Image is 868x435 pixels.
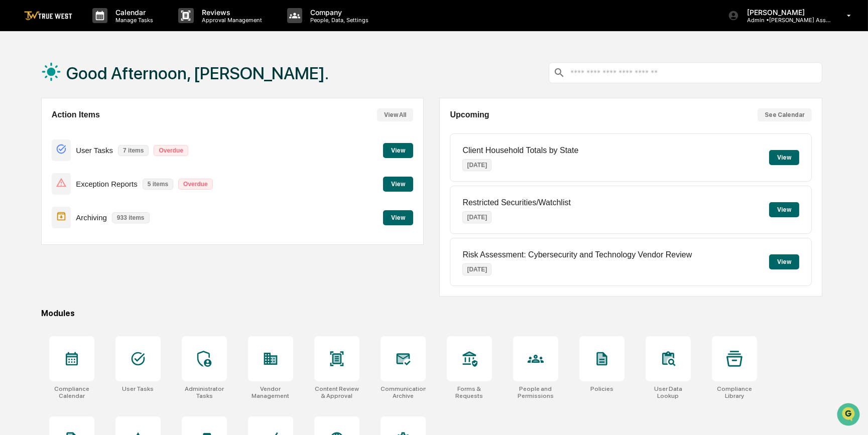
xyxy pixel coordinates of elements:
[6,122,69,140] a: 🖐️Preclearance
[112,212,150,223] p: 933 items
[73,127,81,135] div: 🗄️
[462,146,578,155] p: Client Household Totals by State
[383,212,413,222] a: View
[154,145,188,156] p: Overdue
[76,180,138,188] p: Exception Reports
[34,77,165,87] div: Start new chat
[10,127,18,135] div: 🖐️
[383,143,413,158] button: View
[194,17,267,24] p: Approval Management
[769,254,799,269] button: View
[52,110,100,119] h2: Action Items
[739,8,832,17] p: [PERSON_NAME]
[450,110,489,119] h2: Upcoming
[6,141,67,160] a: 🔎Data Lookup
[302,17,374,24] p: People, Data, Settings
[462,211,491,223] p: [DATE]
[513,385,558,399] div: People and Permissions
[143,179,173,190] p: 5 items
[590,385,613,392] div: Policies
[314,385,359,399] div: Content Review & Approval
[107,17,158,24] p: Manage Tasks
[34,87,127,95] div: We're available if you need us!
[100,170,121,178] span: Pylon
[10,21,183,37] p: How can we help?
[739,17,832,24] p: Admin • [PERSON_NAME] Asset Management
[383,177,413,192] button: View
[122,385,154,392] div: User Tasks
[383,179,413,188] a: View
[71,170,121,178] a: Powered byPylon
[447,385,492,399] div: Forms & Requests
[646,385,691,399] div: User Data Lookup
[10,147,18,155] div: 🔎
[712,385,757,399] div: Compliance Library
[302,8,374,17] p: Company
[107,8,158,17] p: Calendar
[383,210,413,225] button: View
[69,122,129,140] a: 🗄️Attestations
[10,77,28,95] img: 1746055101610-c473b297-6a78-478c-a979-82029cc54cd1
[20,146,63,156] span: Data Lookup
[41,309,822,318] div: Modules
[462,263,491,275] p: [DATE]
[20,126,65,136] span: Preclearance
[462,198,570,207] p: Restricted Securities/Watchlist
[836,402,863,429] iframe: Open customer support
[462,250,692,259] p: Risk Assessment: Cybersecurity and Technology Vendor Review
[49,385,94,399] div: Compliance Calendar
[758,108,812,121] button: See Calendar
[248,385,293,399] div: Vendor Management
[76,213,107,222] p: Archiving
[769,150,799,165] button: View
[182,385,227,399] div: Administrator Tasks
[462,159,491,171] p: [DATE]
[66,63,329,83] h1: Good Afternoon, [PERSON_NAME].
[194,8,267,17] p: Reviews
[377,108,413,121] button: View All
[178,179,213,190] p: Overdue
[83,126,125,136] span: Attestations
[383,145,413,155] a: View
[769,202,799,217] button: View
[171,80,183,92] button: Start new chat
[24,11,72,21] img: logo
[76,146,113,155] p: User Tasks
[118,145,149,156] p: 7 items
[381,385,426,399] div: Communications Archive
